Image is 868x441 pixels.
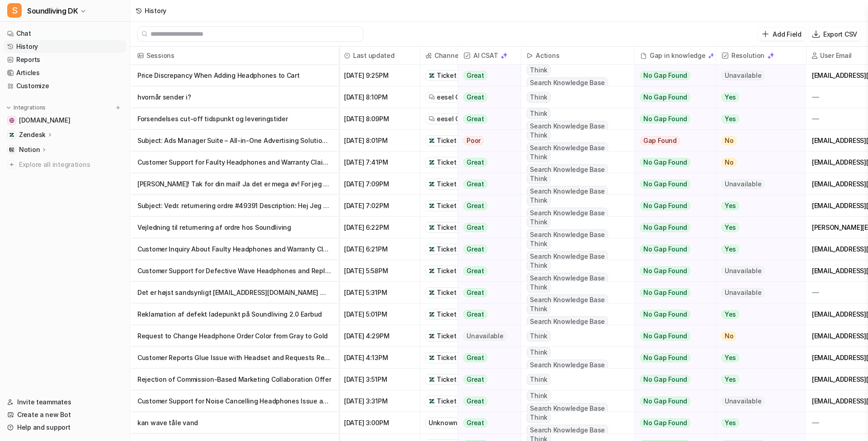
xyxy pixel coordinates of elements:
span: [DATE] 3:51PM [342,369,416,390]
span: No Gap Found [640,332,690,341]
button: Export CSV [809,28,861,41]
p: hvornår sender i? [137,86,331,108]
span: Ticket #142278 [437,136,485,145]
a: Ticket #142252 [429,245,486,254]
span: Search Knowledge Base [527,294,608,305]
img: Notion [9,147,14,152]
button: No [716,130,799,152]
span: Great [463,201,487,210]
span: No Gap Found [640,266,690,275]
span: [DATE] 3:31PM [342,390,416,412]
span: Ticket #142200 [437,332,485,341]
span: Ticket #142181 [437,375,482,384]
span: Think [527,347,551,358]
button: Great [458,195,515,217]
span: Search Knowledge Base [527,316,608,327]
p: Notion [19,145,40,154]
span: [DOMAIN_NAME] [19,116,70,125]
span: No [722,332,737,341]
a: eesel Chat [429,114,464,123]
button: No Gap Found [635,238,709,260]
span: Search Knowledge Base [527,142,608,153]
button: Yes [716,412,799,434]
button: No [716,152,799,173]
span: Great [463,114,487,123]
span: Search Knowledge Base [527,425,608,436]
p: Integrations [14,104,46,111]
span: Yes [722,245,739,254]
span: Ticket #142252 [437,245,484,254]
img: zendesk [429,355,435,361]
span: Think [527,130,551,141]
span: Great [463,310,487,319]
span: Search Knowledge Base [527,273,608,284]
a: Ticket #141475 [429,397,485,406]
button: Yes [716,369,799,390]
span: Unavailable [463,332,506,341]
span: Think [527,92,551,103]
p: Subject: Ads Manager Suite – All-in-One Advertising Solution Description: Meta Ads Manager Ads Ma... [137,130,331,152]
a: Ticket #142200 [429,332,486,341]
img: zendesk [429,138,435,144]
span: No Gap Found [640,93,690,102]
span: Unavailable [722,180,764,189]
button: Yes [716,303,799,325]
p: Vejledning til returnering af ordre hos Soundliving [137,217,331,238]
span: [DATE] 8:10PM [342,86,416,108]
span: Soundliving DK [27,5,78,17]
span: Think [527,195,551,206]
div: Gap in knowledge [638,47,712,65]
a: Ticket #141677 [429,180,485,189]
span: Think [527,108,551,119]
img: zendesk [429,268,435,274]
button: Gap Found [635,130,709,152]
span: [DATE] 5:01PM [342,303,416,325]
p: Rejection of Commission-Based Marketing Collaboration Offer [137,369,331,390]
button: Great [458,347,515,369]
p: Customer Support for Noise Cancelling Headphones Issue and Replacement Process [137,390,331,412]
h2: Actions [536,47,559,65]
button: Yes [716,217,799,238]
button: No Gap Found [635,152,709,173]
span: [DATE] 9:25PM [342,65,416,86]
img: zendesk [429,376,435,383]
button: Great [458,260,515,282]
p: Subject: Vedr. returnering ordre #49391 Description: Hej Jeg har brug for at sende min ordre retu... [137,195,331,217]
span: [DATE] 8:01PM [342,130,416,152]
span: No Gap Found [640,353,690,362]
span: No [722,158,737,167]
p: Request to Change Headphone Order Color from Gray to Gold [137,325,331,347]
span: Think [527,152,551,162]
button: Great [458,238,515,260]
span: Great [463,180,487,189]
a: Ticket #142181 [429,375,484,384]
img: zendesk [429,311,435,318]
p: kan wave tåle vand [137,412,331,434]
span: No Gap Found [640,375,690,384]
span: Unavailable [722,288,764,297]
p: Zendesk [19,130,46,139]
span: Sessions [134,47,335,65]
p: Det er højst sandsynligt [EMAIL_ADDRESS][DOMAIN_NAME] Mine oplysninger: -[PERSON_NAME] - [STREET_... [137,282,331,303]
span: Ticket #141999 [437,353,483,362]
button: Yes [716,86,799,108]
a: Ticket #141041 [429,266,484,275]
span: Great [463,71,487,80]
span: Yes [722,223,739,232]
span: Yes [722,310,739,319]
span: No Gap Found [640,201,690,210]
span: Think [527,217,551,228]
span: Great [463,223,487,232]
span: Ticket #141041 [437,266,482,275]
button: No Gap Found [635,282,709,303]
img: expand menu [5,104,12,111]
a: Ticket #141999 [429,353,485,362]
span: Think [527,173,551,184]
button: Great [458,412,515,434]
a: Create a new Bot [4,408,126,421]
span: Search Knowledge Base [527,360,608,370]
a: Customize [4,80,126,92]
span: Great [463,353,487,362]
a: Articles [4,66,126,79]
